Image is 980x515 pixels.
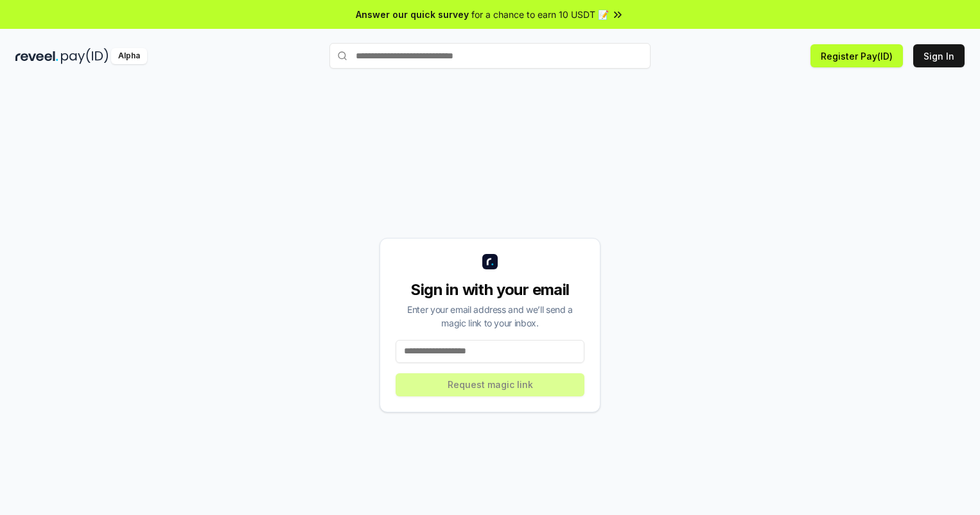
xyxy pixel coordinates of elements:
button: Register Pay(ID) [810,44,903,67]
span: for a chance to earn 10 USDT 📝 [471,8,609,21]
div: Enter your email address and we’ll send a magic link to your inbox. [396,303,584,330]
img: pay_id [61,48,109,64]
div: Sign in with your email [396,280,584,300]
div: Alpha [111,48,147,64]
span: Answer our quick survey [356,8,469,21]
img: reveel_dark [15,48,58,64]
button: Sign In [913,44,965,67]
img: logo_small [482,254,498,269]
